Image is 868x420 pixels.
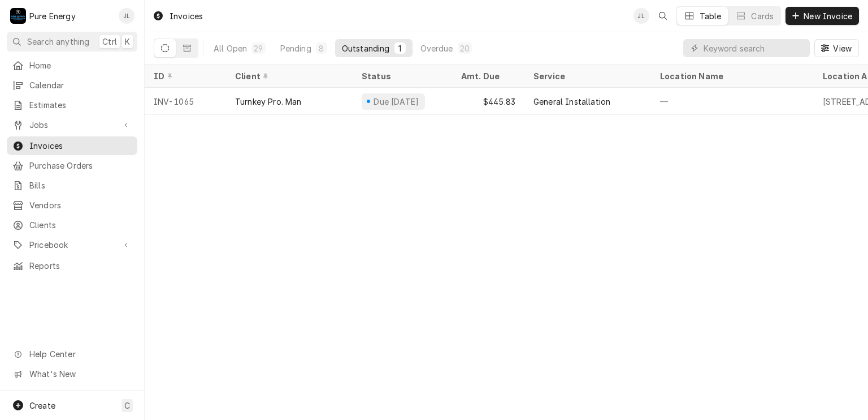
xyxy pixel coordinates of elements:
span: Home [29,59,132,71]
div: JL [633,8,649,24]
a: Estimates [7,96,137,114]
div: James Linnenkamp's Avatar [119,8,134,24]
div: Pending [280,42,311,54]
a: Bills [7,176,137,195]
div: JL [119,8,134,24]
div: Turnkey Pro. Man [235,96,302,108]
span: Search anything [27,36,89,48]
button: New Invoice [785,7,859,25]
span: Purchase Orders [29,160,132,172]
span: Estimates [29,99,132,111]
a: Calendar [7,76,137,95]
span: Clients [29,219,132,231]
a: Go to Pricebook [7,235,137,254]
span: K [125,36,130,48]
span: Pricebook [29,239,115,251]
div: P [10,8,26,24]
span: C [124,400,130,412]
a: Home [7,56,137,75]
div: Outstanding [342,42,390,54]
div: INV-1065 [145,88,226,115]
button: Open search [654,7,672,25]
span: Invoices [29,140,132,152]
span: Jobs [29,119,115,131]
a: Clients [7,216,137,234]
span: Create [29,401,55,410]
a: Go to What's New [7,365,137,383]
div: Cards [751,10,774,22]
div: All Open [214,42,247,54]
span: Help Center [29,348,131,360]
div: Status [362,70,441,82]
div: 20 [460,42,470,54]
div: Pure Energy's Avatar [10,8,26,24]
div: Location Name [660,70,802,82]
div: ID [154,70,215,82]
a: Reports [7,256,137,275]
input: Keyword search [704,39,804,57]
div: 29 [254,42,263,54]
div: James Linnenkamp's Avatar [633,8,649,24]
div: Amt. Due [461,70,513,82]
div: Table [700,10,722,22]
span: Calendar [29,79,132,91]
div: Overdue [420,42,453,54]
a: Go to Help Center [7,345,137,363]
a: Go to Jobs [7,115,137,134]
div: Pure Energy [29,10,76,22]
a: Purchase Orders [7,156,137,175]
div: Due [DATE] [372,96,420,108]
button: View [814,39,859,57]
span: Vendors [29,199,132,211]
div: 8 [318,42,325,54]
div: — [651,88,814,115]
button: Search anythingCtrlK [7,32,137,52]
span: Ctrl [102,36,117,48]
span: Reports [29,260,132,272]
a: Invoices [7,136,137,155]
div: Client [235,70,341,82]
div: General Installation [533,96,610,108]
div: 1 [397,42,403,54]
span: Bills [29,179,132,191]
div: Service [533,70,640,82]
span: What's New [29,368,131,380]
span: New Invoice [801,10,854,22]
div: $445.83 [452,88,524,115]
a: Vendors [7,196,137,215]
span: View [831,42,854,54]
